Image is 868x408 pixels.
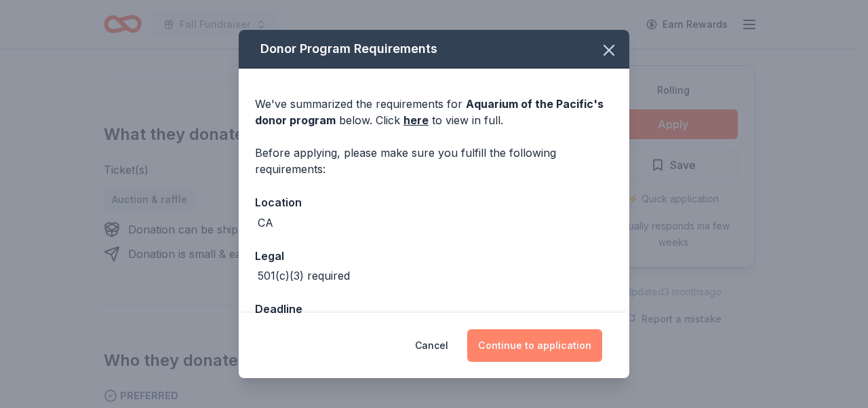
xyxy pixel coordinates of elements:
div: Before applying, please make sure you fulfill the following requirements: [255,145,613,177]
div: Location [255,193,613,211]
div: CA [258,215,273,231]
div: We've summarized the requirements for below. Click to view in full. [255,96,613,128]
button: Continue to application [467,329,602,362]
a: here [403,112,429,128]
button: Cancel [415,329,448,362]
div: Donor Program Requirements [239,30,629,69]
div: Legal [255,247,613,265]
div: 501(c)(3) required [258,267,350,284]
div: Deadline [255,300,613,318]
